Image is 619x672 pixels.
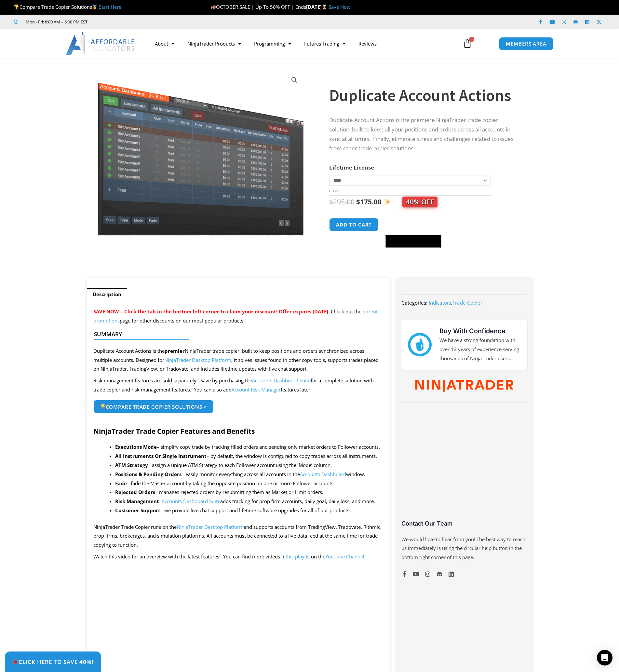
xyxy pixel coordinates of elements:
[94,331,378,337] h4: Summary
[24,18,87,26] span: Mon - Fri: 8:00 AM – 6:00 PM EST
[597,650,612,665] div: Open Intercom Messenger
[429,299,451,306] a: Indicators
[12,659,94,665] span: Click Here to save 40%!
[384,199,391,205] img: ✨
[322,5,327,9] img: ⌛
[329,116,519,153] p: Duplicate Account Actions is the premiere NinjaTrader trade copier solution, built to keep all yo...
[356,197,360,206] span: $
[115,470,384,479] li: – easily monitor everything across all accounts in the window.
[306,4,329,10] strong: [DATE]
[115,498,159,504] b: Risk Management
[329,189,339,193] a: Clear options
[93,427,255,436] strong: NinjaTrader Trade Copier Features and Benefits
[5,651,101,672] a: 🎉Click Here to save 40%!
[115,488,384,497] li: – manages rejected orders by resubmitting them as Market or Limit orders.
[325,553,364,560] a: YouTube Channel
[14,4,121,10] span: Compare Trade Copier Solutions
[329,4,351,10] a: Save Now
[93,307,384,325] p: Check out the page for other discounts on our most popular products!
[352,36,383,51] a: Reviews
[429,299,482,306] span: ,
[115,443,384,452] li: – simplify copy trade by tracking filled orders and sending only market orders to Follower accounts.
[401,299,427,306] span: Categories:
[286,553,311,560] a: this playlist
[329,218,379,231] button: Add to cart
[453,34,482,53] a: 0
[93,524,382,548] span: NinjaTrader Trade Copier runs on the and supports accounts from TradingView, Tradovate, Rithmic, ...
[115,507,160,514] strong: Customer Support
[93,308,330,315] span: SAVE NOW – Click the tab in the bottom left corner to claim your discount! Offer expires [DATE].
[115,452,384,461] li: – by default, the window is configured to copy trades across all instruments.
[115,444,157,450] strong: Executions Mode
[402,197,437,207] span: 40% OFF
[439,336,521,363] p: We have a strong foundation with over 12 years of experience serving thousands of NinjaTrader users.
[210,4,306,10] span: OCTOBER SALE | Up To 50% OFF | Ends
[162,498,220,504] a: Accounts Dashboard Suite
[115,479,384,488] li: – fade the Master account by taking the opposite position on one or more Follower accounts.
[329,252,519,257] iframe: PayPal Message 1
[92,5,97,9] img: 🥇
[506,41,546,46] span: MEMBERS AREA
[87,288,127,301] a: Description
[439,326,521,336] h3: Buy With Confidence
[298,36,352,51] a: Futures Trading
[452,299,482,306] a: Trade Copier
[469,37,474,42] span: 0
[164,357,231,363] a: NinjaTrader Desktop Platform
[97,19,194,25] iframe: Customer reviews powered by Trustpilot
[115,471,182,477] strong: Positions & Pending Orders
[499,37,553,50] a: MEMBERS AREA
[115,480,127,487] strong: Fade
[93,348,379,372] span: Duplicate Account Actions is the NinjaTrader trade copier, built to keep positions and orders syn...
[115,462,148,468] b: ATM Strategy
[115,453,207,459] strong: All Instruments Or Single Instrument
[93,400,214,414] a: 🏆Compare Trade Copier Solutions >
[248,36,298,51] a: Programming
[66,32,136,55] img: LogoAI | Affordable Indicators – NinjaTrader
[329,84,519,107] h1: Duplicate Account Actions
[401,520,527,527] h3: Contact Our Team
[115,497,384,506] li: – adds tracking for prop firm accounts, daily goal, daily loss, and more.
[300,471,346,477] a: Accounts Dashboard
[329,164,374,171] label: Lifetime License
[329,197,333,206] span: $
[177,524,244,530] a: NinjaTrader Desktop Platform
[211,5,216,9] img: 🍂
[384,217,443,233] iframe: Secure express checkout frame
[181,36,248,51] a: NinjaTrader Products
[401,411,527,525] iframe: Customer reviews powered by Trustpilot
[14,5,19,9] img: 🏆
[401,535,527,562] p: We would love to hear from you! The best way to reach us immediately is using the circular help b...
[115,506,384,515] li: – we provide live chat support and lifetime software upgrades for all of our products.
[252,377,311,384] a: Accounts Dashboard Suite
[289,74,300,86] a: View full-screen image gallery
[93,376,384,394] p: Risk management features are sold separately. Save by purchasing the for a complete solution with...
[415,380,513,392] img: NinjaTrader Wordmark color RGB | Affordable Indicators – NinjaTrader
[13,659,18,665] img: 🎉
[408,333,431,356] img: mark thumbs good 43913 | Affordable Indicators – NinjaTrader
[165,348,185,354] strong: premier
[356,197,382,206] bdi: 175.00
[115,489,155,495] b: Rejected Orders
[99,4,121,10] a: Start Here
[329,197,355,206] bdi: 295.00
[232,386,281,393] a: Account Risk Manager
[148,36,455,51] nav: Menu
[148,36,181,51] a: About
[100,404,207,409] span: Compare Trade Copier Solutions >
[115,461,384,470] li: – assign a unique ATM Strategy to each Follower account using the ‘Mode’ column.
[93,552,384,561] p: Watch this video for an overview with the latest features! You can find more videos in on the .
[101,404,105,409] img: 🏆
[385,235,441,248] button: Buy with GPay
